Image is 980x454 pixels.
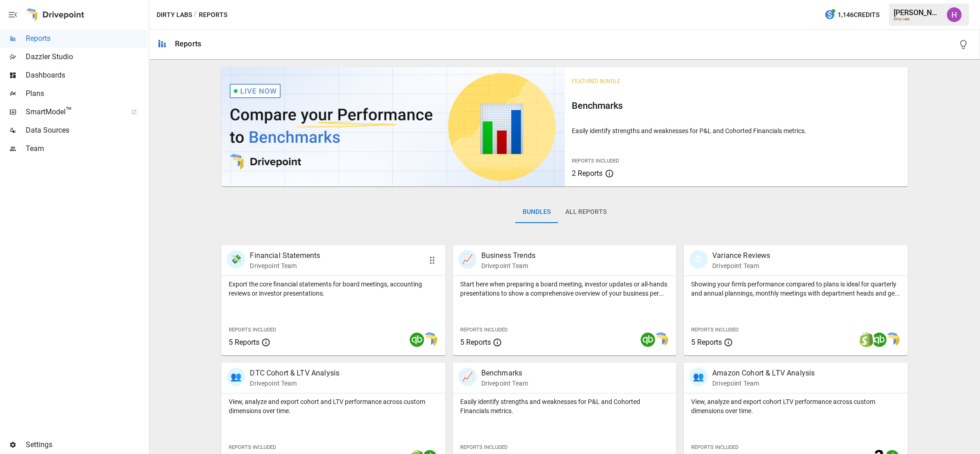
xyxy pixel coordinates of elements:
[572,126,901,135] p: Easily identify strengths and weaknesses for P&L and Cohorted Financials metrics.
[481,379,528,388] p: Drivepoint Team
[221,67,564,186] img: video thumbnail
[460,397,669,415] p: Easily identify strengths and weaknesses for P&L and Cohorted Financials metrics.
[515,201,558,223] button: Bundles
[947,7,962,22] img: Harry Antonio
[941,2,967,28] button: Harry Antonio
[481,368,528,379] p: Benchmarks
[460,280,669,298] p: Start here when preparing a board meeting, investor updates or all-hands presentations to show a ...
[691,327,738,333] span: Reports Included
[458,368,477,386] div: 📈
[859,332,874,347] img: shopify
[250,250,320,261] p: Financial Statements
[175,39,201,48] div: Reports
[691,397,900,415] p: View, analyze and export cohort LTV performance across custom dimensions over time.
[872,332,887,347] img: quickbooks
[229,280,438,298] p: Export the core financial statements for board meetings, accounting reviews or investor presentat...
[194,9,197,21] div: /
[229,338,259,347] span: 5 Reports
[712,379,815,388] p: Drivepoint Team
[227,368,245,386] div: 👥
[410,332,424,347] img: quickbooks
[572,78,621,84] span: Featured Bundle
[26,439,147,450] span: Settings
[26,70,147,81] span: Dashboards
[229,327,276,333] span: Reports Included
[572,169,603,178] span: 2 Reports
[157,9,192,21] button: Dirty Labs
[460,444,507,450] span: Reports Included
[691,280,900,298] p: Showing your firm's performance compared to plans is ideal for quarterly and annual plannings, mo...
[250,368,339,379] p: DTC Cohort & LTV Analysis
[572,158,620,164] span: Reports Included
[653,332,668,347] img: smart model
[460,327,507,333] span: Reports Included
[460,338,491,347] span: 5 Reports
[458,250,477,269] div: 📈
[894,17,941,21] div: Dirty Labs
[481,250,535,261] p: Business Trends
[229,444,276,450] span: Reports Included
[481,261,535,270] p: Drivepoint Team
[250,261,320,270] p: Drivepoint Team
[558,201,614,223] button: All Reports
[26,33,147,44] span: Reports
[26,125,147,136] span: Data Sources
[712,261,770,270] p: Drivepoint Team
[422,332,437,347] img: smart model
[691,338,722,347] span: 5 Reports
[572,98,901,113] h6: Benchmarks
[26,51,147,62] span: Dazzler Studio
[712,250,770,261] p: Variance Reviews
[821,6,883,23] button: 1,146Credits
[838,9,879,21] span: 1,146 Credits
[229,397,438,415] p: View, analyze and export cohort and LTV performance across custom dimensions over time.
[250,379,339,388] p: Drivepoint Team
[712,368,815,379] p: Amazon Cohort & LTV Analysis
[26,88,147,99] span: Plans
[689,250,708,269] div: 🗓
[691,444,738,450] span: Reports Included
[885,332,900,347] img: smart model
[66,105,72,117] span: ™
[26,106,121,118] span: SmartModel
[689,368,708,386] div: 👥
[894,8,941,17] div: [PERSON_NAME]
[26,143,147,154] span: Team
[641,332,655,347] img: quickbooks
[227,250,245,269] div: 💸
